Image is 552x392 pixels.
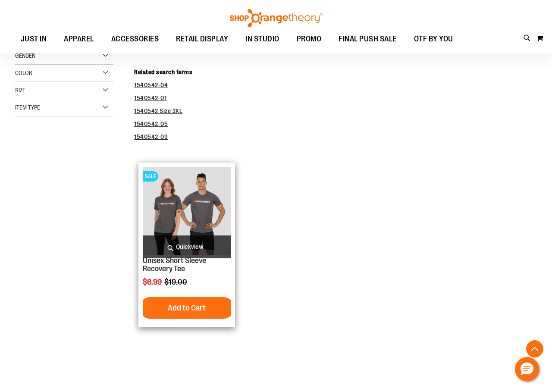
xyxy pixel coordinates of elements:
[134,120,168,127] a: 1540542-05
[515,357,539,381] button: Hello, have a question? Let’s chat.
[339,29,397,49] span: FINAL PUSH SALE
[134,82,168,88] a: 1540542-04
[21,29,47,49] span: JUST IN
[134,94,166,101] a: 1540542-01
[167,29,237,49] a: RETAIL DISPLAY
[176,29,228,49] span: RETAIL DISPLAY
[15,52,35,59] span: Gender
[139,297,234,319] button: Add to Cart
[134,133,168,140] a: 1540542-03
[143,171,158,182] span: SALE
[297,29,322,49] span: PROMO
[15,87,25,94] span: Size
[15,104,40,111] span: Item Type
[288,29,330,49] a: PROMO
[414,29,453,49] span: OTF BY YOU
[143,235,231,258] a: Quickview
[103,29,168,49] a: ACCESSORIES
[111,29,159,49] span: ACCESSORIES
[55,29,103,49] a: APPAREL
[143,167,231,256] a: Product image for Unisex Short Sleeve Recovery TeeSALE
[237,29,288,49] a: IN STUDIO
[134,68,537,76] dt: Related search terms
[12,29,56,49] a: JUST IN
[143,256,206,273] a: Unisex Short Sleeve Recovery Tee
[143,167,231,255] img: Product image for Unisex Short Sleeve Recovery Tee
[330,29,405,49] a: FINAL PUSH SALE
[526,340,543,358] button: Back To Top
[138,163,235,327] div: product
[245,29,279,49] span: IN STUDIO
[168,303,206,313] span: Add to Cart
[64,29,94,49] span: APPAREL
[164,278,188,286] span: $19.00
[405,29,462,49] a: OTF BY YOU
[229,9,323,27] img: Shop Orangetheory
[143,278,163,286] span: $6.99
[134,107,182,114] a: 1540542 Size 2XL
[15,69,32,76] span: Color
